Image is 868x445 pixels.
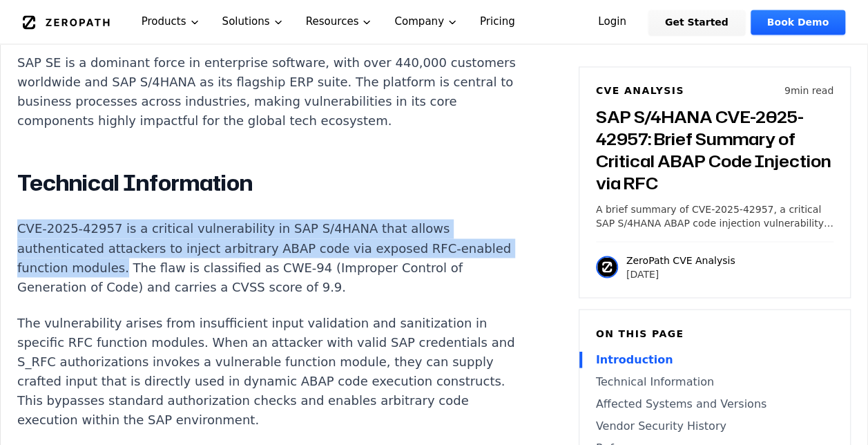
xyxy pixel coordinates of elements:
p: 9 min read [784,84,833,97]
h3: SAP S/4HANA CVE-2025-42957: Brief Summary of Critical ABAP Code Injection via RFC [596,106,833,194]
p: A brief summary of CVE-2025-42957, a critical SAP S/4HANA ABAP code injection vulnerability via R... [596,202,833,230]
h6: CVE Analysis [596,84,684,97]
p: [DATE] [626,267,735,281]
p: SAP SE is a dominant force in enterprise software, with over 440,000 customers worldwide and SAP ... [17,53,531,131]
img: ZeroPath CVE Analysis [596,256,618,278]
a: Technical Information [596,373,833,390]
a: Affected Systems and Versions [596,395,833,412]
h6: On this page [596,326,833,340]
p: ZeroPath CVE Analysis [626,253,735,267]
a: Introduction [596,351,833,368]
a: Get Started [648,10,745,35]
p: The vulnerability arises from insufficient input validation and sanitization in specific RFC func... [17,313,531,429]
a: Book Demo [751,10,845,35]
h2: Technical Information [17,169,531,197]
p: CVE-2025-42957 is a critical vulnerability in SAP S/4HANA that allows authenticated attackers to ... [17,219,531,296]
a: Login [581,10,643,35]
a: Vendor Security History [596,417,833,434]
